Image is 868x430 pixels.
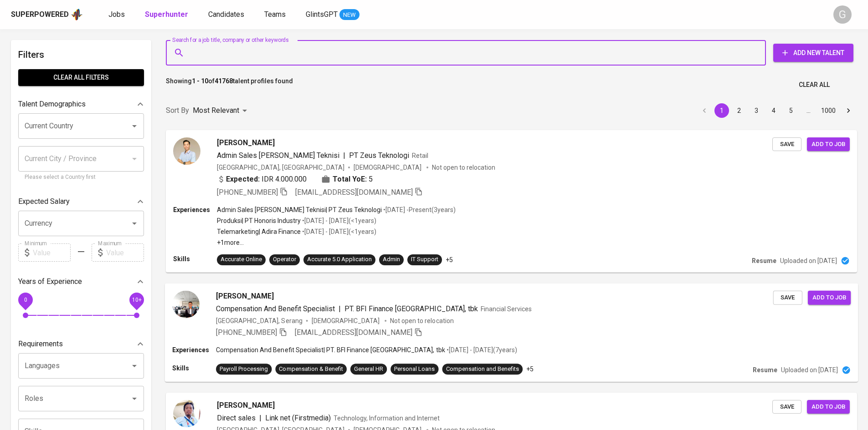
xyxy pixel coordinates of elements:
span: Admin Sales [PERSON_NAME] Teknisi [217,151,339,160]
p: Admin Sales [PERSON_NAME] Teknisi | PT Zeus Teknologi [217,205,382,214]
p: Not open to relocation [432,163,495,172]
button: Save [773,290,802,304]
p: Most Relevant [193,105,239,116]
span: Technology, Information and Internet [334,415,440,422]
p: Expected Salary [18,196,70,207]
a: Superpoweredapp logo [11,8,83,21]
p: Please select a Country first [25,173,138,182]
p: Resume [752,256,776,265]
span: Save [778,292,798,303]
img: 9f1bb3507b77d6355df0d7136a1ebe03.jpeg [173,137,200,165]
p: Telemarketing | Adira Finance [217,227,301,236]
p: Uploaded on [DATE] [780,256,837,265]
span: Financial Services [481,305,532,312]
div: Requirements [18,335,144,353]
div: [GEOGRAPHIC_DATA], [GEOGRAPHIC_DATA] [217,163,344,172]
nav: pagination navigation [696,103,857,118]
p: Skills [173,254,217,263]
span: 5 [369,174,373,185]
span: | [259,413,262,424]
div: Accurate Online [221,255,262,264]
p: Years of Experience [18,276,82,287]
p: Requirements [18,339,63,349]
button: Open [128,392,141,405]
span: Add to job [812,402,845,412]
span: Add New Talent [781,47,846,59]
span: Add to job [812,292,846,303]
div: Superpowered [11,10,69,20]
a: Teams [264,9,288,20]
button: Add to job [808,290,851,304]
p: • [DATE] - Present ( 3 years ) [382,205,456,214]
span: [DEMOGRAPHIC_DATA] [354,163,423,172]
div: G [833,5,852,24]
a: Superhunter [145,9,190,20]
button: Go to next page [841,103,856,118]
span: 0 [24,297,27,303]
span: [DEMOGRAPHIC_DATA] [312,316,381,325]
h6: Filters [18,47,144,62]
p: +5 [446,255,453,264]
div: Accurate 5.0 Application [307,255,372,264]
span: [PHONE_NUMBER] [216,328,277,337]
span: Clear All filters [26,72,137,83]
span: PT Zeus Teknologi [349,151,409,160]
b: Total YoE: [333,174,367,185]
button: Add New Talent [773,44,853,62]
span: PT. BFI Finance [GEOGRAPHIC_DATA], tbk [344,304,478,313]
span: | [343,150,345,161]
span: Jobs [108,10,125,19]
p: Resume [753,365,777,374]
span: Save [777,139,797,150]
div: Operator [273,255,296,264]
p: Sort By [166,105,189,116]
span: Save [777,402,797,412]
div: General HR [354,365,383,374]
span: Clear All [799,79,830,91]
span: Link net (Firstmedia) [265,414,331,422]
span: Retail [412,152,428,159]
b: Expected: [226,174,260,185]
span: GlintsGPT [306,10,338,19]
input: Value [106,243,144,262]
button: Go to page 1000 [818,103,838,118]
span: [PERSON_NAME] [217,400,275,411]
button: Add to job [807,400,850,414]
button: Open [128,120,141,132]
span: Candidates [208,10,244,19]
img: app logo [71,8,83,21]
div: Compensation & Benefit [279,365,343,374]
button: Save [772,137,801,152]
p: Skills [172,364,216,373]
span: Add to job [812,139,845,150]
img: ab566ef25e7c077b8ba4082833e09c4d.jpg [173,400,200,427]
span: | [339,303,341,314]
p: Experiences [172,345,216,354]
span: [PERSON_NAME] [217,137,275,148]
div: Most Relevant [193,102,250,119]
a: [PERSON_NAME]Admin Sales [PERSON_NAME] Teknisi|PT Zeus TeknologiRetail[GEOGRAPHIC_DATA], [GEOGRAP... [166,130,857,273]
button: Go to page 3 [749,103,764,118]
button: Open [128,359,141,372]
p: • [DATE] - [DATE] ( 7 years ) [445,345,517,354]
div: Talent Demographics [18,95,144,113]
b: 1 - 10 [192,77,208,85]
span: [PHONE_NUMBER] [217,188,278,197]
input: Value [33,243,71,262]
p: Not open to relocation [390,316,453,325]
button: Clear All [795,76,833,93]
span: NEW [339,10,360,20]
div: [GEOGRAPHIC_DATA], Serang [216,316,303,325]
button: Go to page 5 [784,103,798,118]
img: 6f1c51101179e914956286088ecb181d.jpg [172,290,200,318]
div: Expected Salary [18,192,144,211]
span: [EMAIL_ADDRESS][DOMAIN_NAME] [295,328,413,337]
div: Years of Experience [18,273,144,291]
div: Payroll Processing [220,365,268,374]
b: 41768 [215,77,233,85]
button: Clear All filters [18,69,144,86]
p: +5 [526,364,534,374]
span: [EMAIL_ADDRESS][DOMAIN_NAME] [295,188,413,197]
b: Superhunter [145,10,188,19]
button: Go to page 4 [766,103,781,118]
